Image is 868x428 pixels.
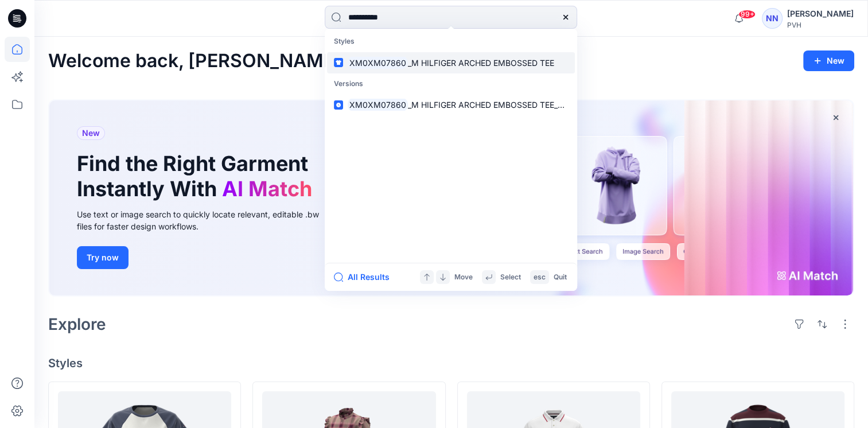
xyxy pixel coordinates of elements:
div: Use text or image search to quickly locate relevant, editable .bw files for faster design workflows. [77,208,335,232]
h2: Explore [48,315,106,333]
span: 99+ [738,10,756,19]
button: New [803,50,854,71]
p: Select [500,271,521,283]
p: Move [454,271,473,283]
div: [PERSON_NAME] [787,7,854,21]
h1: Find the Right Garment Instantly With [77,151,318,201]
span: AI Match [222,176,312,201]
mark: XM0XM07860 [348,56,408,69]
span: _M HILFIGER ARCHED EMBOSSED TEE_PROTO_V01 [408,100,602,110]
span: _M HILFIGER ARCHED EMBOSSED TEE [408,58,554,68]
mark: XM0XM07860 [348,98,408,111]
div: NN [762,8,783,29]
a: XM0XM07860_M HILFIGER ARCHED EMBOSSED TEE [327,52,575,73]
p: Versions [327,73,575,95]
button: Try now [77,246,129,269]
h4: Styles [48,356,854,370]
button: All Results [334,270,397,284]
p: Quit [554,271,567,283]
h2: Welcome back, [PERSON_NAME] [48,50,341,72]
div: PVH [787,21,854,29]
p: esc [534,271,546,283]
span: New [82,126,100,140]
p: Styles [327,31,575,52]
a: XM0XM07860_M HILFIGER ARCHED EMBOSSED TEE_PROTO_V01 [327,94,575,115]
